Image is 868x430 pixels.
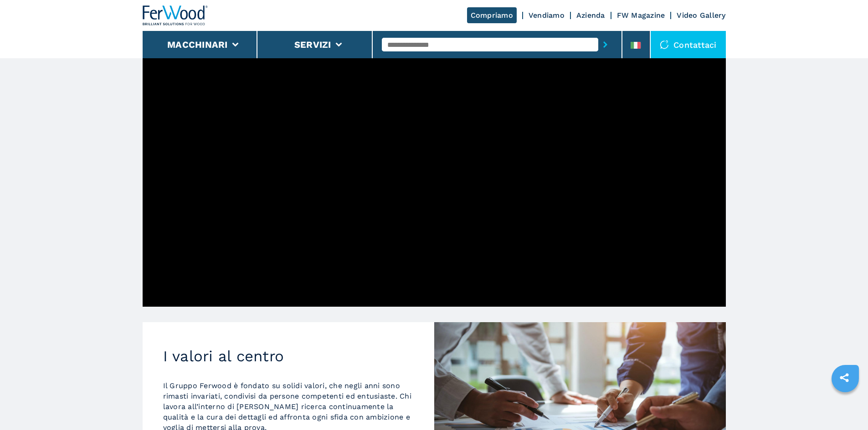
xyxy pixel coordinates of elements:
[529,11,565,20] a: Vendiamo
[833,366,856,389] a: sharethis
[294,39,331,50] button: Servizi
[163,347,414,365] h2: I valori al centro
[143,5,208,25] img: Ferwood
[660,40,669,49] img: Contattaci
[598,34,612,55] button: submit-button
[167,39,228,50] button: Macchinari
[467,7,517,23] a: Compriamo
[617,11,665,20] a: FW Magazine
[677,11,725,20] a: Video Gallery
[651,31,726,58] div: Contattaci
[576,11,605,20] a: Azienda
